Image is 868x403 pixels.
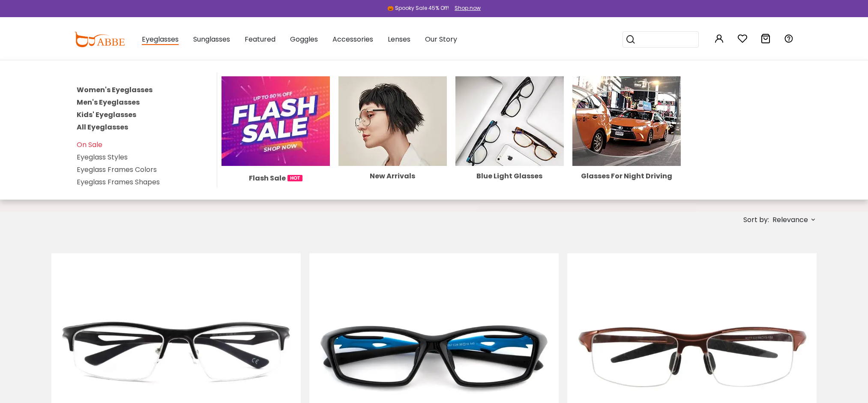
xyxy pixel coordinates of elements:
a: Glasses For Night Driving [572,116,681,180]
span: Lenses [388,34,410,44]
img: Blue Light Glasses [455,76,564,166]
span: Featured [245,34,275,44]
img: 1724998894317IetNH.gif [287,175,302,181]
div: Blue Light Glasses [455,173,564,180]
span: Goggles [290,34,318,44]
a: New Arrivals [338,116,447,180]
a: Flash Sale [221,116,330,183]
div: Shop now [455,4,481,12]
a: On Sale [77,140,102,150]
span: Sunglasses [193,34,230,44]
a: Blue Light Glasses [455,116,564,180]
img: Flash Sale [221,76,330,166]
a: Men's Eyeglasses [77,97,140,107]
div: Glasses For Night Driving [572,173,681,180]
span: Our Story [425,34,457,44]
a: Eyeglass Frames Colors [77,165,157,174]
img: Glasses For Night Driving [572,76,681,166]
a: All Eyeglasses [77,122,128,132]
div: New Arrivals [338,173,447,180]
div: 🎃 Spooky Sale 45% Off! [387,4,449,12]
span: Sort by: [743,215,769,225]
img: New Arrivals [338,76,447,166]
img: abbeglasses.com [74,32,125,47]
a: Shop now [450,4,481,12]
a: Eyeglass Styles [77,152,128,162]
span: Accessories [332,34,373,44]
a: Eyeglass Frames Shapes [77,177,160,187]
a: Kids' Eyeglasses [77,110,136,120]
a: Women's Eyeglasses [77,85,153,95]
span: Relevance [772,212,808,228]
span: Flash Sale [249,173,286,183]
span: Eyeglasses [142,34,179,45]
